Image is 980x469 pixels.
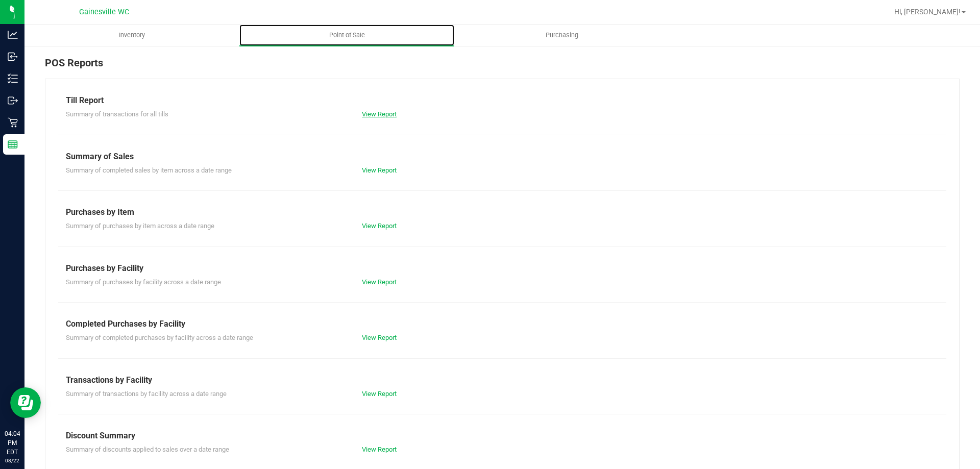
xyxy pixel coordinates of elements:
[454,24,669,46] a: Purchasing
[362,446,397,453] a: View Report
[8,139,18,150] inline-svg: Reports
[105,31,159,40] span: Inventory
[8,95,18,106] inline-svg: Outbound
[8,30,18,40] inline-svg: Analytics
[66,390,227,398] span: Summary of transactions by facility across a date range
[362,222,397,230] a: View Report
[5,429,20,457] p: 04:04 PM EDT
[239,24,454,46] a: Point of Sale
[24,24,239,46] a: Inventory
[66,318,939,330] div: Completed Purchases by Facility
[66,430,939,442] div: Discount Summary
[362,110,397,118] a: View Report
[66,94,939,107] div: Till Report
[45,55,960,79] div: POS Reports
[66,374,939,386] div: Transactions by Facility
[10,387,41,418] iframe: Resource center
[66,222,214,230] span: Summary of purchases by item across a date range
[362,166,397,174] a: View Report
[66,446,229,453] span: Summary of discounts applied to sales over a date range
[66,206,939,218] div: Purchases by Item
[5,457,20,464] p: 08/22
[894,8,961,16] span: Hi, [PERSON_NAME]!
[66,166,232,174] span: Summary of completed sales by item across a date range
[362,334,397,341] a: View Report
[8,73,18,84] inline-svg: Inventory
[315,31,379,40] span: Point of Sale
[79,8,129,16] span: Gainesville WC
[66,151,939,163] div: Summary of Sales
[8,117,18,128] inline-svg: Retail
[66,334,253,341] span: Summary of completed purchases by facility across a date range
[532,31,592,40] span: Purchasing
[66,262,939,275] div: Purchases by Facility
[362,278,397,286] a: View Report
[66,278,221,286] span: Summary of purchases by facility across a date range
[8,52,18,62] inline-svg: Inbound
[66,110,168,118] span: Summary of transactions for all tills
[362,390,397,398] a: View Report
